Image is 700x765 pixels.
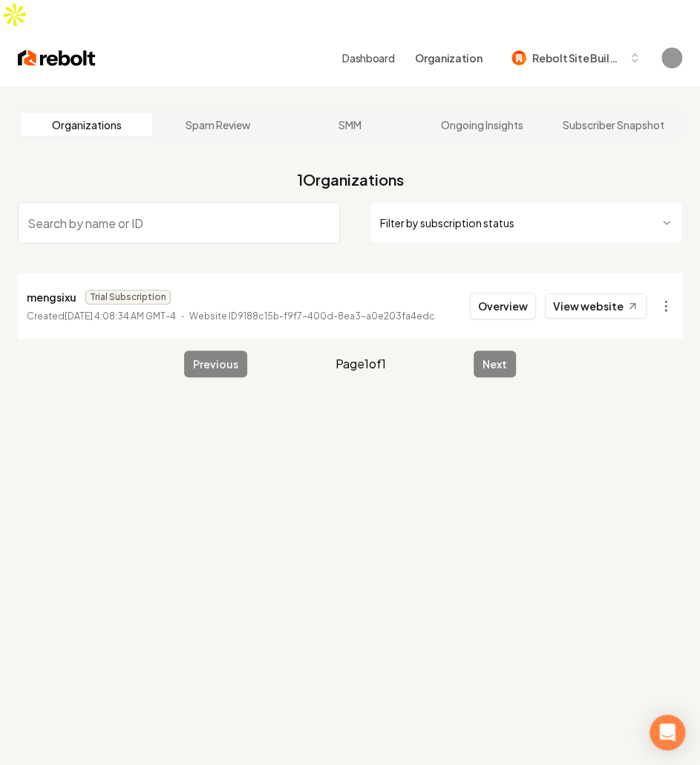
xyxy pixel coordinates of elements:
a: Dashboard [342,51,394,65]
a: 1Organizations [297,169,404,190]
a: Ongoing Insights [416,113,547,137]
input: Search by name or ID [18,202,340,244]
img: Sagar Soni [661,48,682,68]
p: Website ID 9188c15b-f9f7-400d-8ea3-a0e203fa4edc [189,309,435,324]
img: Rebolt Logo [18,48,96,68]
button: Open user button [661,48,682,68]
img: Rebolt Site Builder [511,51,526,65]
span: Page 1 of 1 [336,355,386,373]
a: Spam Review [152,113,284,137]
a: SMM [284,113,416,137]
a: Organizations [21,113,152,137]
div: Open Intercom Messenger [650,714,685,750]
span: Rebolt Site Builder [532,51,623,66]
button: Overview [470,293,536,319]
a: Subscriber Snapshot [548,113,679,137]
a: View website [545,293,647,319]
time: [DATE] 4:08:34 AM GMT-4 [65,310,176,322]
button: Organization [406,45,491,71]
p: Created [27,309,176,324]
span: Trial Subscription [85,290,171,305]
p: mengsixu [27,288,76,306]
